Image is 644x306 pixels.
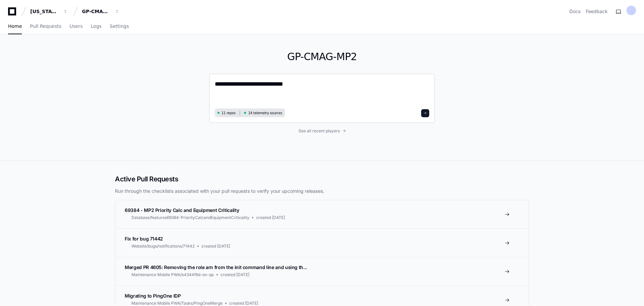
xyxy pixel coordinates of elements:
[91,24,102,28] span: Logs
[70,19,83,34] a: Users
[30,19,61,34] a: Pull Requests
[125,236,163,242] span: Fix for bug 71442
[569,8,580,15] a: Docs
[125,264,307,270] span: Merged PR 4605: Removing the role arn from the init command line and using th...
[110,24,129,28] span: Settings
[125,293,181,299] span: Migrating to PingOne IDP
[79,5,122,17] button: GP-CMAG-MP2
[110,19,129,34] a: Settings
[256,215,285,220] span: created [DATE]
[131,244,195,249] span: Website/bugs/notifications/71442
[586,8,608,15] button: Feedback
[209,128,435,134] a: See all recent players
[82,8,111,15] div: GP-CMAG-MP2
[201,244,230,249] span: created [DATE]
[131,272,214,277] span: Maintenance Mobile PWA/e4344f6d-on-qa
[131,215,249,220] span: Database/features69384-PriorityCalcandEquipmentCriticality
[115,174,529,184] h2: Active Pull Requests
[70,24,83,28] span: Users
[30,8,59,15] div: [US_STATE] Pacific
[115,188,529,194] p: Run through the checklists associated with your pull requests to verify your upcoming releases.
[115,228,529,257] a: Fix for bug 71442Website/bugs/notifications/71442created [DATE]
[131,301,223,306] span: Maintenance Mobile PWA/Tasks/PingOneMerge
[8,19,22,34] a: Home
[91,19,102,34] a: Logs
[298,128,340,134] span: See all recent players
[115,257,529,286] a: Merged PR 4605: Removing the role arn from the init command line and using th...Maintenance Mobil...
[220,272,249,277] span: created [DATE]
[115,200,529,228] a: 69384 - MP2 Priority Calc and Equipment CriticalityDatabase/features69384-PriorityCalcandEquipmen...
[30,24,61,28] span: Pull Requests
[229,301,258,306] span: created [DATE]
[28,5,71,17] button: [US_STATE] Pacific
[125,207,239,213] span: 69384 - MP2 Priority Calc and Equipment Criticality
[222,111,236,116] span: 11 repos
[8,24,22,28] span: Home
[209,51,435,63] h1: GP-CMAG-MP2
[248,111,282,116] span: 14 telemetry sources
